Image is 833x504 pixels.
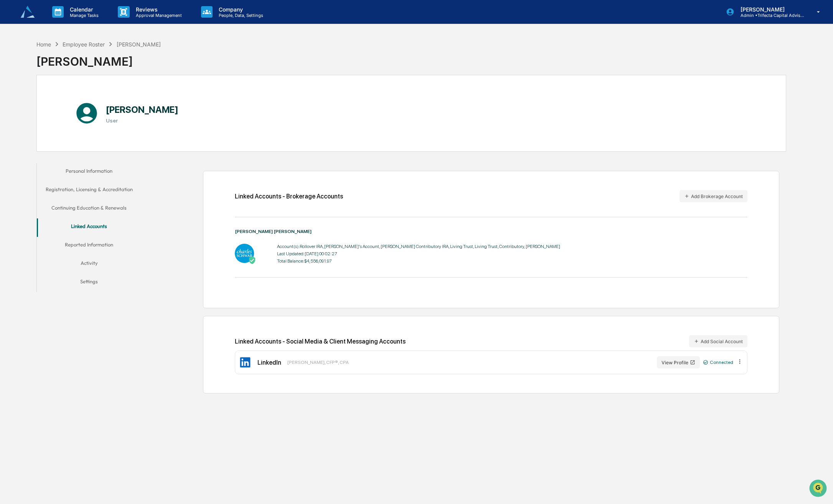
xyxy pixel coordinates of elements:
button: Reported Information [37,237,142,255]
div: 🖐️ [8,97,14,104]
img: LinkedIn Icon [239,356,251,368]
p: Calendar [64,6,102,13]
div: [PERSON_NAME] [36,48,161,68]
span: Attestations [63,97,95,104]
h3: User [106,117,178,124]
button: Continuing Education & Renewals [37,200,142,218]
div: LinkedIn [257,359,281,366]
p: Manage Tasks [64,13,102,18]
div: [PERSON_NAME], CFP®, CPA [287,360,349,365]
div: Total Balance: $4,556,091.97 [277,258,560,264]
img: 1746055101610-c473b297-6a78-478c-a979-82029cc54cd1 [8,59,21,73]
button: Activity [37,255,142,274]
button: Start new chat [130,61,140,70]
p: Company [213,6,267,13]
span: Data Lookup [15,111,48,119]
div: [PERSON_NAME] [117,41,161,48]
p: Approval Management [130,13,186,18]
img: Active [248,256,256,264]
div: Connected [703,360,733,365]
button: View Profile [657,356,700,368]
a: 🔎Data Lookup [5,108,51,122]
button: Linked Accounts [37,218,142,237]
div: Linked Accounts - Brokerage Accounts [235,193,343,200]
div: 🔎 [8,112,14,118]
a: 🗄️Attestations [53,94,98,107]
span: Pylon [76,130,93,136]
div: Start new chat [26,59,126,66]
div: [PERSON_NAME] [PERSON_NAME] [235,229,748,234]
div: secondary tabs example [37,163,142,292]
p: People, Data, Settings [213,13,267,18]
button: Add Brokerage Account [680,190,747,202]
span: Preclearance [15,97,49,104]
div: Home [36,41,51,48]
img: logo [18,3,37,21]
button: Personal Information [37,163,142,182]
p: How can we help? [8,16,140,28]
iframe: Open customer support [808,479,829,499]
div: We're available if you need us! [26,66,97,73]
button: Registration, Licensing & Accreditation [37,182,142,200]
div: 🗄️ [56,97,62,104]
a: Powered byPylon [54,130,93,136]
div: Account(s): Rollover IRA, [PERSON_NAME]'s Account, [PERSON_NAME] Contributory IRA, Living Trust, ... [277,244,560,249]
p: Reviews [130,6,186,13]
button: Settings [37,274,142,292]
div: Employee Roster [63,41,105,48]
p: Admin • Trifecta Capital Advisors [734,13,806,18]
div: Last Updated: [DATE] 00:02:27 [277,251,560,256]
button: Add Social Account [689,335,747,347]
div: Linked Accounts - Social Media & Client Messaging Accounts [235,335,748,347]
p: [PERSON_NAME] [734,6,806,13]
a: 🖐️Preclearance [5,94,53,107]
img: Charles Schwab - Active [235,244,254,263]
h1: [PERSON_NAME] [106,104,178,115]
